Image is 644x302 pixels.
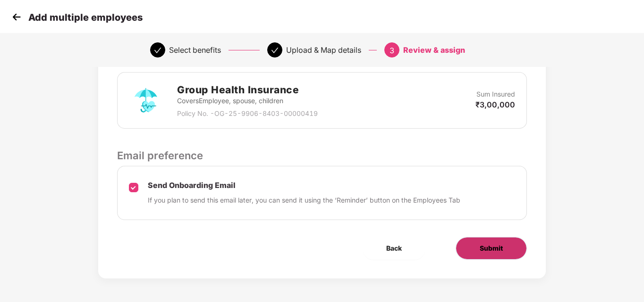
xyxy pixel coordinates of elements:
p: Covers Employee, spouse, children [177,96,318,106]
div: Select benefits [169,42,221,57]
img: svg+xml;base64,PHN2ZyB4bWxucz0iaHR0cDovL3d3dy53My5vcmcvMjAwMC9zdmciIHdpZHRoPSI3MiIgaGVpZ2h0PSI3Mi... [129,83,163,117]
p: If you plan to send this email later, you can send it using the ‘Reminder’ button on the Employee... [148,195,460,205]
img: svg+xml;base64,PHN2ZyB4bWxucz0iaHR0cDovL3d3dy53My5vcmcvMjAwMC9zdmciIHdpZHRoPSIzMCIgaGVpZ2h0PSIzMC... [9,10,24,24]
button: Submit [456,237,527,260]
div: Review & assign [403,42,465,57]
span: Back [386,243,402,253]
button: Back [363,237,425,260]
h2: Group Health Insurance [177,82,318,98]
p: Add multiple employees [28,12,143,23]
div: Upload & Map details [286,42,361,57]
p: Sum Insured [476,89,515,99]
span: Submit [480,243,503,253]
p: ₹3,00,000 [475,99,515,110]
p: Email preference [117,147,526,163]
span: check [271,47,279,54]
span: check [154,47,161,54]
p: Policy No. - OG-25-9906-8403-00000419 [177,108,318,119]
p: Send Onboarding Email [148,180,460,190]
span: 3 [390,46,394,55]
